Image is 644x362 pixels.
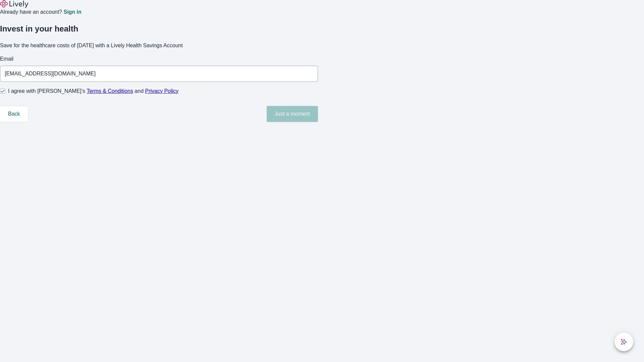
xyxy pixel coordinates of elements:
a: Sign in [63,9,81,15]
span: I agree with [PERSON_NAME]’s and [8,87,178,95]
button: chat [614,333,633,351]
svg: Lively AI Assistant [621,339,627,345]
a: Terms & Conditions [87,88,133,94]
a: Privacy Policy [145,88,179,94]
